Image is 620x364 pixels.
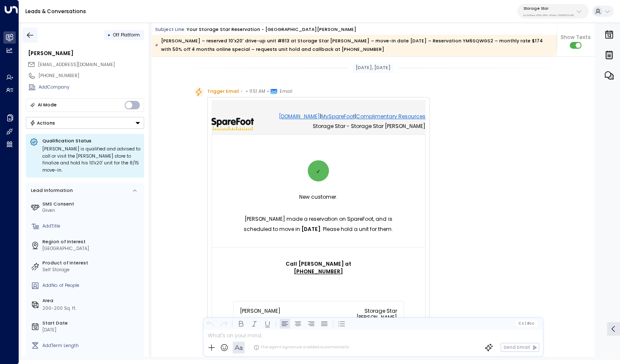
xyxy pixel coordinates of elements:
label: SMS Consent [42,201,142,208]
p: bc340fee-f559-48fc-84eb-70f3f6817ad8 [523,14,574,17]
div: Button group with a nested menu [26,117,144,129]
span: | [525,321,526,325]
div: [DATE] [42,327,142,333]
div: [PERSON_NAME] is qualified and advised to call or visit the [PERSON_NAME] store to finalize and h... [42,146,140,174]
div: AddTitle [42,223,142,230]
p: Storage Star [523,6,574,11]
td: | | [259,113,425,130]
label: Start Date [42,320,142,327]
img: SpareFoot [211,118,254,130]
div: Actions [30,120,56,126]
div: [PERSON_NAME] [28,50,144,57]
div: Storage Star - Storage Star [PERSON_NAME] [259,122,425,130]
a: Complimentary Resources [356,113,425,120]
div: Your Storage Star Reservation - [GEOGRAPHIC_DATA][PERSON_NAME] [186,26,356,33]
div: • [108,29,111,41]
span: Call [PERSON_NAME] at [286,260,351,275]
span: [EMAIL_ADDRESS][DOMAIN_NAME] [38,61,115,68]
div: AddCompany [39,84,144,91]
label: Product of Interest [42,260,142,267]
label: Region of Interest [42,239,142,245]
span: california2086@gmail.com [38,61,115,68]
span: • [267,87,269,96]
span: Cc Bcc [518,321,534,325]
a: [DOMAIN_NAME] [279,113,320,120]
button: Storage Starbc340fee-f559-48fc-84eb-70f3f6817ad8 [517,4,589,19]
div: [PERSON_NAME] – reserved 10'x20' drive-up unit #813 at Storage Star [PERSON_NAME] – move-in date ... [155,37,553,54]
div: Lead Information [29,187,73,194]
button: Actions [26,117,144,129]
div: [DATE], [DATE] [353,63,393,72]
button: Redo [219,318,229,328]
span: Trigger Email [207,87,239,96]
span: Subject Line: [155,26,186,33]
span: 11:51 AM [250,87,265,96]
span: • [240,87,242,96]
span: ✓ [316,160,320,183]
span: Off Platform [113,32,140,38]
div: AddTerm Length [42,342,142,349]
div: AI Mode [38,101,57,109]
div: Self Storage [42,267,142,273]
a: MySpareFoot [321,113,355,120]
div: [PHONE_NUMBER] [39,72,144,79]
a: Call [PERSON_NAME] at[PHONE_NUMBER] [286,260,351,275]
div: [GEOGRAPHIC_DATA] [42,245,142,252]
span: Email [280,87,292,96]
div: [PERSON_NAME] [240,308,312,314]
strong: [DATE] [301,225,320,233]
a: Leads & Conversations [25,8,86,15]
label: Area [42,297,142,304]
div: 200-200 Sq. ft. [42,305,76,312]
span: Show Texts [561,33,591,41]
span: • [246,87,248,96]
button: Undo [206,318,216,328]
div: Storage Star [PERSON_NAME] [325,308,397,320]
div: Given [42,207,142,214]
u: [PHONE_NUMBER] [294,268,343,275]
p: [PERSON_NAME] made a reservation on SpareFoot, and is scheduled to move in: . Please hold a unit ... [233,214,404,234]
button: Cc|Bcc [516,320,537,326]
h1: New customer. [233,188,404,206]
p: Qualification Status [42,138,140,144]
div: The agent signature is added automatically [253,345,349,350]
div: AddNo. of People [42,282,142,289]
